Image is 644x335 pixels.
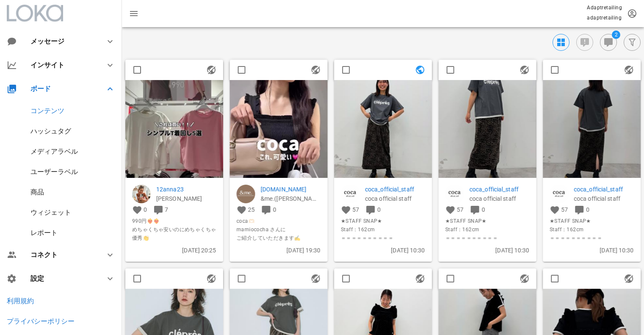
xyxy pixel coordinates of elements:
[237,246,321,255] p: [DATE] 19:30
[550,234,634,242] span: ＝＝＝＝＝＝＝＝＝＝
[144,206,147,213] span: 0
[612,30,620,39] span: バッジ
[341,246,425,255] p: [DATE] 10:30
[132,185,151,203] img: 12anna23
[341,234,425,242] span: ＝＝＝＝＝＝＝＝＝＝
[125,80,223,178] img: 1477611AQMWWENlksrnbPGYMBnK7DfEqoDx1Cet1bXaWebOdPKGgOMWOwNF235aQRua1kpbN7NYD8uOk1wEfI29sMqFbr2swY...
[273,206,276,213] span: 0
[543,80,641,178] img: 1476892529605316_18068733284132517_861856978802074028_n.jpg
[341,225,425,234] span: Staff：162cm
[445,185,464,203] img: coca_official_staff
[550,217,634,225] span: ★STAFF SNAP★
[574,185,634,194] a: coca_official_staff
[132,217,216,225] span: 990円❤️‍🔥❤️‍🔥
[30,251,95,259] div: コネクト
[30,147,78,155] a: メディアラベル
[586,206,589,213] span: 0
[445,234,530,242] span: ＝＝＝＝＝＝＝＝＝＝
[30,188,44,196] a: 商品
[30,168,78,176] a: ユーザーラベル
[156,194,216,203] p: anna
[445,225,530,234] span: Staff：162cm
[156,185,216,194] a: 12anna23
[550,225,634,234] span: Staff：162cm
[30,127,71,135] a: ハッシュタグ
[352,206,359,213] span: 57
[30,107,64,115] a: コンテンツ
[30,274,95,282] div: 設定
[445,217,530,225] span: ★STAFF SNAP★
[261,185,321,194] p: andme.jp
[470,185,530,194] a: coca_official_staff
[30,61,95,69] div: インサイト
[230,80,328,254] img: firstframe
[30,208,71,216] a: ウィジェット
[365,185,425,194] a: coca_official_staff
[237,185,255,203] img: andme.jp
[550,246,634,255] p: [DATE] 10:30
[574,194,634,203] p: coca official staff
[132,225,216,242] span: めちゃくちゃ安いのにめちゃくちゃ優秀👏
[261,185,321,194] a: [DOMAIN_NAME]
[470,194,530,203] p: coca official staff
[481,206,485,213] span: 0
[587,3,622,12] p: Adaptretailing
[550,185,568,203] img: coca_official_staff
[334,80,432,178] img: 1476890529207458_18068733242132517_3222317804409016252_n.jpg
[587,14,622,22] p: adaptretailing
[7,297,34,305] a: 利用規約
[30,37,91,45] div: メッセージ
[341,217,425,225] span: ★STAFF SNAP★
[237,234,321,242] span: ご紹介していただきます✍️
[261,194,321,203] p: &me.(アンドミー)
[439,80,536,178] img: 1476891528147221_18068733254132517_2198392965280693444_n.jpg
[30,85,95,93] div: ボード
[561,206,568,213] span: 57
[457,206,464,213] span: 57
[365,194,425,203] p: coca official staff
[132,246,216,255] p: [DATE] 20:25
[341,185,359,203] img: coca_official_staff
[30,229,58,237] a: レポート
[445,246,530,255] p: [DATE] 10:30
[377,206,381,213] span: 0
[248,206,255,213] span: 25
[165,206,168,213] span: 7
[237,217,321,225] span: coca🫶🏻
[7,317,75,325] a: プライバシーポリシー
[237,225,321,234] span: mamiococha さんに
